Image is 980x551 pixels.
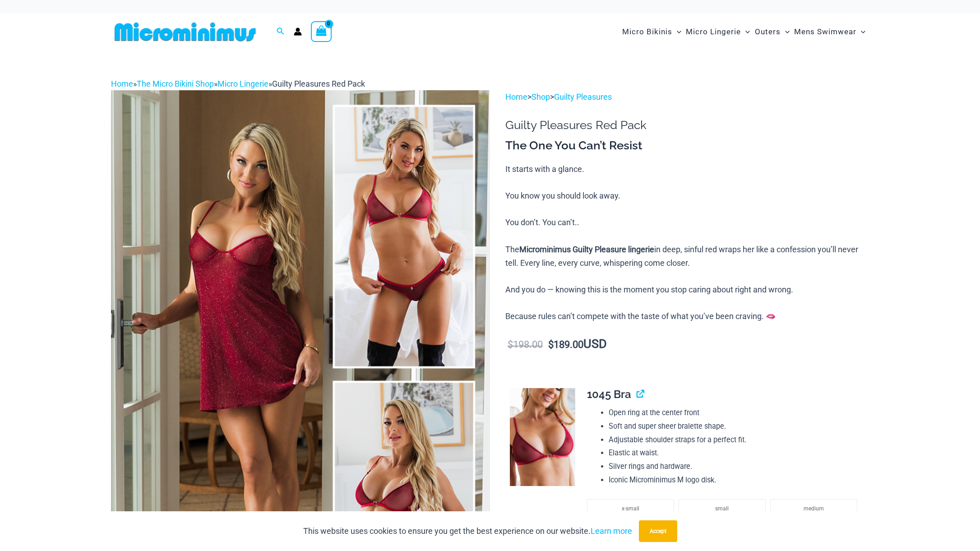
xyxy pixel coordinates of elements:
[619,17,869,47] nav: Site Navigation
[609,420,861,433] li: Soft and super sheer bralette shape.
[548,339,583,350] bdi: 189.00
[639,520,677,542] button: Accept
[505,138,869,153] h3: The One You Can’t Resist
[587,499,674,517] li: x-small
[622,20,672,43] span: Micro Bikinis
[505,162,869,323] p: It starts with a glance. You know you should look away. You don’t. You can’t.. The in deep, sinfu...
[792,18,868,46] a: Mens SwimwearMenu ToggleMenu Toggle
[622,505,639,512] span: x-small
[741,20,750,43] span: Menu Toggle
[505,338,869,352] p: USD
[686,20,741,43] span: Micro Lingerie
[755,20,781,43] span: Outers
[277,26,285,37] a: Search icon link
[591,526,632,536] a: Learn more
[679,499,766,517] li: small
[715,505,729,512] span: small
[753,18,792,46] a: OutersMenu ToggleMenu Toggle
[137,79,214,88] a: The Micro Bikini Shop
[508,339,543,350] bdi: 198.00
[609,446,861,460] li: Elastic at waist.
[770,499,857,517] li: medium
[111,79,365,88] span: » » »
[804,505,824,512] span: medium
[684,18,752,46] a: Micro LingerieMenu ToggleMenu Toggle
[609,433,861,447] li: Adjustable shoulder straps for a perfect fit.
[794,20,856,43] span: Mens Swimwear
[311,21,332,42] a: View Shopping Cart, empty
[508,339,513,350] span: $
[609,473,861,487] li: Iconic Microminimus M logo disk.
[272,79,365,88] span: Guilty Pleasures Red Pack
[609,460,861,473] li: Silver rings and hardware.
[217,79,268,88] a: Micro Lingerie
[294,28,302,36] a: Account icon link
[672,20,681,43] span: Menu Toggle
[505,90,869,104] p: > >
[856,20,865,43] span: Menu Toggle
[781,20,790,43] span: Menu Toggle
[548,339,554,350] span: $
[609,406,861,420] li: Open ring at the center front
[587,388,631,401] span: 1045 Bra
[505,92,527,102] a: Home
[510,388,575,486] img: Guilty Pleasures Red 1045 Bra
[303,524,632,538] p: This website uses cookies to ensure you get the best experience on our website.
[519,245,654,254] b: Microminimus Guilty Pleasure lingerie
[111,22,259,42] img: MM SHOP LOGO FLAT
[554,92,612,102] a: Guilty Pleasures
[505,118,869,132] h1: Guilty Pleasures Red Pack
[532,92,550,102] a: Shop
[111,79,133,88] a: Home
[620,18,684,46] a: Micro BikinisMenu ToggleMenu Toggle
